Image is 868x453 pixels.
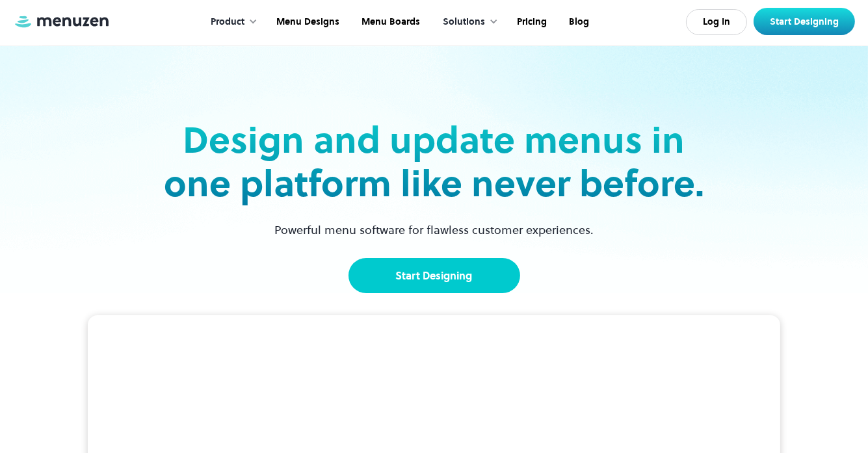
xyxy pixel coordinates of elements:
[557,2,599,42] a: Blog
[264,2,349,42] a: Menu Designs
[505,2,557,42] a: Pricing
[160,118,709,205] h2: Design and update menus in one platform like never before.
[443,15,485,29] div: Solutions
[258,221,610,239] p: Powerful menu software for flawless customer experiences.
[430,2,505,42] div: Solutions
[754,8,855,35] a: Start Designing
[211,15,244,29] div: Product
[198,2,264,42] div: Product
[686,9,747,35] a: Log In
[349,258,520,293] a: Start Designing
[349,2,430,42] a: Menu Boards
